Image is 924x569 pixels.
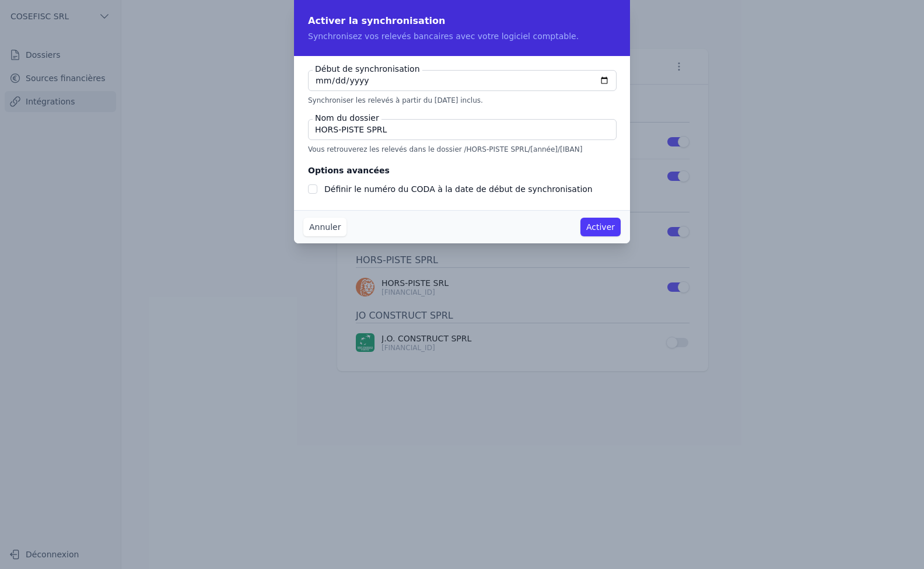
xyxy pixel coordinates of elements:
[308,145,616,154] p: Vous retrouverez les relevés dans le dossier /HORS-PISTE SPRL/[année]/[IBAN]
[308,30,616,42] p: Synchronisez vos relevés bancaires avec votre logiciel comptable.
[313,63,422,75] label: Début de synchronisation
[308,14,616,28] h2: Activer la synchronisation
[308,119,617,140] input: NOM SOCIETE
[308,96,616,105] p: Synchroniser les relevés à partir du [DATE] inclus.
[313,112,381,124] label: Nom du dossier
[324,184,593,194] label: Définir le numéro du CODA à la date de début de synchronisation
[308,163,390,177] legend: Options avancées
[303,218,346,236] button: Annuler
[580,218,621,236] button: Activer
